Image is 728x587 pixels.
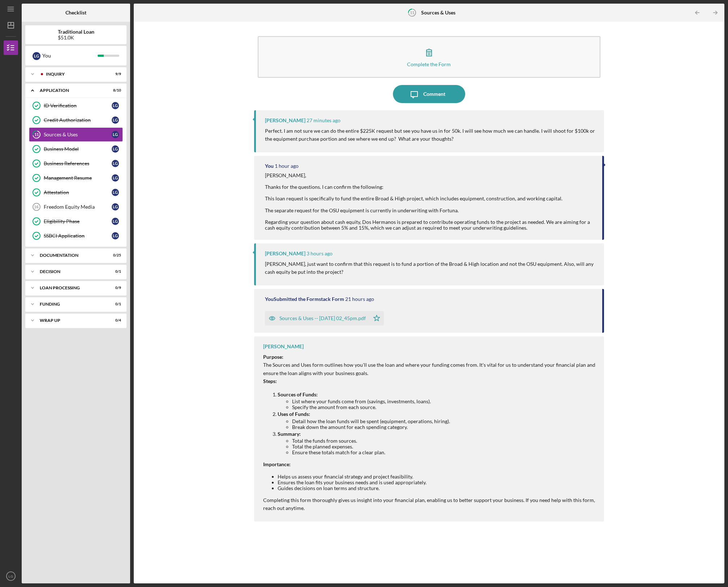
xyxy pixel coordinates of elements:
p: [PERSON_NAME], just want to confirm that this request is to fund a portion of the Broad & High lo... [265,260,597,276]
div: Loan Processing [40,286,103,290]
div: L G [112,189,119,196]
div: [PERSON_NAME] [265,118,305,123]
div: Sources & Uses -- [DATE] 02_45pm.pdf [279,315,366,321]
button: LG [4,569,18,583]
div: Eligibility Phase [44,218,112,224]
li: Total the funds from sources. [292,438,597,444]
div: Freedom Equity Media [44,204,112,210]
div: Business Model [44,146,112,152]
p: The Sources and Uses form outlines how you'll use the loan and where your funding comes from. It'... [263,361,597,377]
a: ID VerificationLG [29,98,123,113]
a: SSBCI ApplicationLG [29,229,123,243]
tspan: 16 [34,205,38,209]
li: Total the planned expenses. [292,444,597,450]
li: Guides decisions on loan terms and structure. [278,485,597,491]
li: List where your funds come from (savings, investments, loans). [292,399,597,404]
div: Credit Authorization [44,117,112,123]
div: 0 / 1 [108,269,121,274]
div: You [265,163,274,169]
b: Checklist [65,10,86,16]
li: Specify the amount from each source. [292,404,597,410]
div: L G [112,232,119,239]
strong: Importance: [263,461,291,467]
div: Decision [40,269,103,274]
a: AttestationLG [29,185,123,200]
div: SSBCI Application [44,233,112,239]
div: L G [112,116,119,124]
a: 11Sources & UsesLG [29,127,123,142]
time: 2025-09-12 14:39 [275,163,299,169]
time: 2025-09-12 15:16 [307,118,341,123]
div: Management Resume [44,175,112,181]
div: 0 / 9 [108,286,121,290]
div: 0 / 1 [108,302,121,306]
div: Wrap up [40,318,103,323]
strong: Sources of Funds: [278,391,318,397]
tspan: 11 [34,132,39,137]
strong: Summary: [278,431,301,437]
li: Ensures the loan fits your business needs and is used appropriately. [278,480,597,485]
li: Helps us assess your financial strategy and project feasibility. [278,474,597,480]
p: Completing this form thoroughly gives us insight into your financial plan, enabling us to better ... [263,496,597,512]
div: Complete the Form [407,61,451,67]
a: Eligibility PhaseLG [29,214,123,229]
div: L G [112,131,119,138]
li: Ensure these totals match for a clear plan. [292,450,597,455]
div: L G [112,218,119,225]
a: Business ModelLG [29,142,123,156]
div: Inquiry [46,72,103,76]
div: $51.0K [58,35,94,41]
div: Comment [423,85,445,103]
div: L G [112,145,119,153]
div: Business References [44,161,112,166]
strong: Steps: [263,378,277,384]
a: 16Freedom Equity MediaLG [29,200,123,214]
div: 8 / 10 [108,88,121,93]
button: Sources & Uses -- [DATE] 02_45pm.pdf [265,311,384,326]
div: Funding [40,302,103,306]
div: Application [40,88,103,93]
div: L G [112,160,119,167]
text: LG [9,574,13,578]
div: Sources & Uses [44,132,112,137]
li: Break down the amount for each spending category. [292,424,597,430]
div: 9 / 9 [108,72,121,76]
div: You [42,50,98,62]
div: L G [33,52,40,60]
a: Business ReferencesLG [29,156,123,171]
b: Traditional Loan [58,29,94,35]
a: Credit AuthorizationLG [29,113,123,127]
p: Perfect. I am not sure we can do the entire $225K request but see you have us in for 50k. I will ... [265,127,597,143]
div: [PERSON_NAME] [265,251,305,256]
div: L G [112,102,119,109]
div: Documentation [40,253,103,258]
div: ID Verification [44,103,112,109]
div: L G [112,174,119,182]
time: 2025-09-11 18:46 [345,296,374,302]
time: 2025-09-12 12:21 [307,251,333,256]
div: 0 / 25 [108,253,121,258]
div: [PERSON_NAME], Thanks for the questions. I can confirm the following: This loan request is specif... [265,173,595,231]
button: Comment [393,85,465,103]
div: You Submitted the Formstack Form [265,296,344,302]
li: Detail how the loan funds will be spent (equipment, operations, hiring). [292,418,597,424]
div: 0 / 4 [108,318,121,323]
strong: Purpose: [263,354,283,360]
div: L G [112,203,119,210]
a: Management ResumeLG [29,171,123,185]
strong: Uses of Funds: [278,411,310,417]
div: Attestation [44,190,112,195]
div: [PERSON_NAME] [263,344,304,349]
tspan: 11 [410,10,414,15]
button: Complete the Form [258,36,600,78]
b: Sources & Uses [421,10,455,16]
